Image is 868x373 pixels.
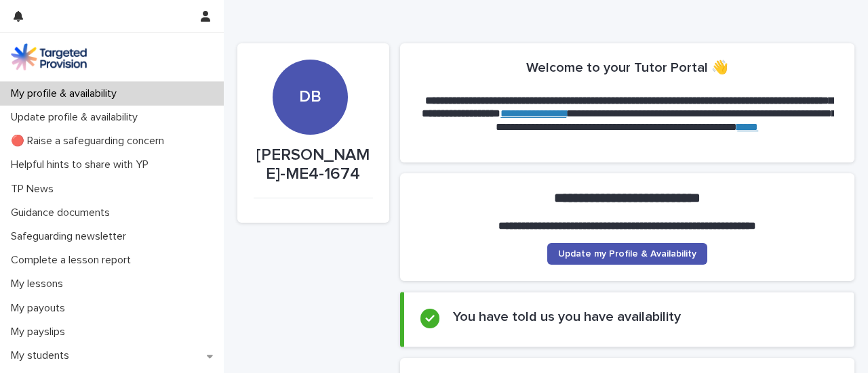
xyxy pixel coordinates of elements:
[5,278,74,290] p: My lessons
[5,135,175,148] p: 🔴 Raise a safeguarding concern
[5,158,159,171] p: Helpful hints to share with YP
[254,146,373,185] p: [PERSON_NAME]-ME4-1674
[558,249,696,259] span: Update my Profile & Availability
[5,206,121,219] p: Guidance documents
[11,43,87,70] img: M5nRWzHhSzIhMunXDL62
[5,302,76,315] p: My payouts
[5,183,64,196] p: TP News
[5,230,137,243] p: Safeguarding newsletter
[273,12,348,106] div: DB
[547,243,707,265] a: Update my Profile & Availability
[5,326,76,338] p: My payslips
[526,60,728,76] h2: Welcome to your Tutor Portal 👋
[5,349,80,362] p: My students
[5,87,127,100] p: My profile & availability
[5,111,149,124] p: Update profile & availability
[453,309,681,325] h2: You have told us you have availability
[5,254,142,267] p: Complete a lesson report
